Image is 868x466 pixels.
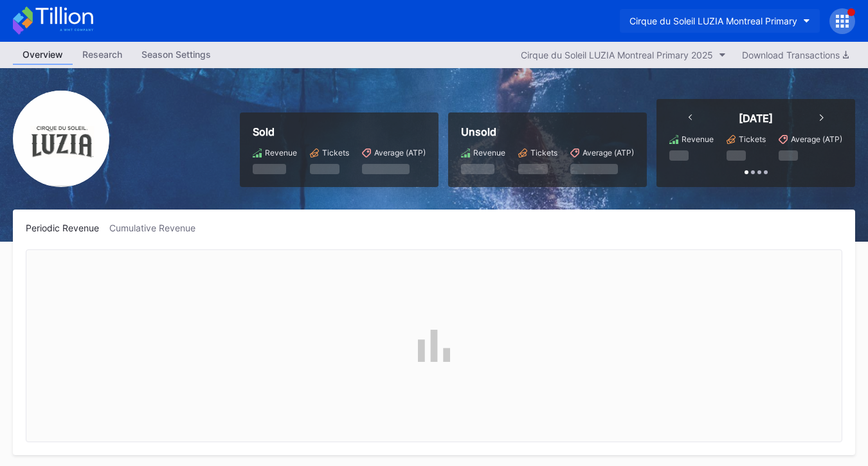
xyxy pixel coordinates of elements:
[253,125,426,138] div: Sold
[739,112,773,125] div: [DATE]
[583,148,634,157] div: Average (ATP)
[791,134,842,144] div: Average (ATP)
[521,49,713,60] div: Cirque du Soleil LUZIA Montreal Primary 2025
[742,49,849,60] div: Download Transactions
[13,45,73,65] a: Overview
[682,134,714,144] div: Revenue
[73,45,132,64] div: Research
[374,148,426,157] div: Average (ATP)
[73,45,132,65] a: Research
[629,15,797,26] div: Cirque du Soleil LUZIA Montreal Primary
[736,46,855,64] button: Download Transactions
[132,45,221,65] a: Season Settings
[514,46,732,64] button: Cirque du Soleil LUZIA Montreal Primary 2025
[322,148,349,157] div: Tickets
[620,9,820,33] button: Cirque du Soleil LUZIA Montreal Primary
[473,148,505,157] div: Revenue
[530,148,557,157] div: Tickets
[739,134,766,144] div: Tickets
[461,125,634,138] div: Unsold
[132,45,221,64] div: Season Settings
[109,222,206,233] div: Cumulative Revenue
[13,91,109,187] img: Cirque_du_Soleil_LUZIA_Montreal_Primary.png
[265,148,297,157] div: Revenue
[26,222,109,233] div: Periodic Revenue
